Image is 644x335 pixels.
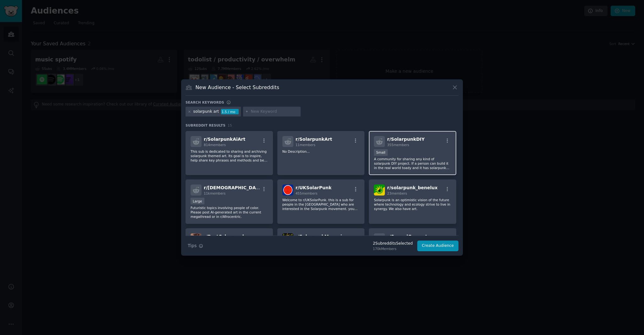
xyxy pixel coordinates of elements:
span: r/ SolarpunkAiArt [204,137,245,142]
span: r/ solarpunk_benelux [387,185,437,190]
h3: New Audience - Select Subreddits [196,84,279,91]
span: r/ SolarpunkDIY [387,137,425,142]
span: 11 members [296,143,315,147]
div: Large [191,198,204,204]
span: r/ PostCyberpunk [204,234,245,239]
span: 355 members [387,143,409,147]
p: Futuristic topics involving people of color. Please post AI-generated art in the current megathre... [191,206,268,219]
div: Small [374,149,387,156]
img: SolarpunkMagazine [282,233,293,244]
span: r/ SolarpunkMagazine [296,234,348,239]
div: 1.5 / mo [221,109,239,115]
span: Subreddit Results [186,123,225,128]
span: r/ [DEMOGRAPHIC_DATA] [204,185,264,190]
p: Solarpunk is an optimistic vision of the future where technology and ecology strive to live in sy... [374,198,451,211]
span: r/ SolarpunkArt [296,137,332,142]
button: Create Audience [417,241,459,251]
span: r/ UKSolarPunk [296,185,332,190]
img: solarpunk_benelux [374,185,385,196]
div: 2 Subreddit s Selected [373,241,413,247]
p: A community for sharing any kind of solarpunk DIY project. If a person can build it in the real w... [374,157,451,170]
span: Tips [188,242,197,249]
p: This sub is dedicated to sharing and archiving solarpunk themed art. Its goal is to inspire, help... [191,149,268,162]
span: 455 members [296,191,318,195]
button: Tips [186,240,205,251]
img: UKSolarPunk [282,185,293,196]
div: solarpunk art [193,109,219,115]
div: 170k Members [373,247,413,251]
input: New Keyword [251,109,298,115]
span: r/ SacredGeometry [387,234,432,239]
span: 814 members [204,143,226,147]
p: No Description... [282,149,360,154]
span: 23 members [387,191,407,195]
span: 15 [228,123,232,127]
span: 11k members [204,191,225,195]
h3: Search keywords [186,100,224,105]
p: Welcome to r/UKSolarPunk. this is a sub for people in the [GEOGRAPHIC_DATA] who are interested in... [282,198,360,211]
img: PostCyberpunk [191,233,202,244]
